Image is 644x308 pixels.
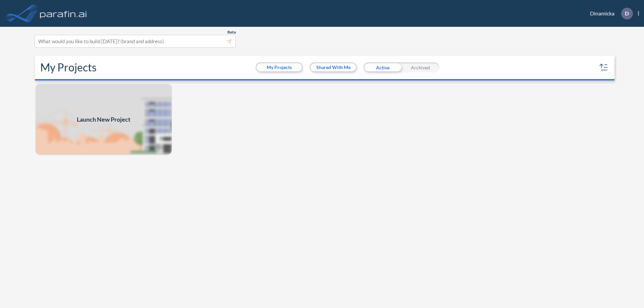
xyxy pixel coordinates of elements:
[77,115,130,124] span: Launch New Project
[625,10,629,16] p: D
[598,62,609,73] button: sort
[311,63,356,71] button: Shared With Me
[39,7,88,20] img: logo
[227,29,236,35] span: Beta
[40,61,97,74] h2: My Projects
[364,62,401,72] div: Active
[401,62,439,72] div: Archived
[257,63,302,71] button: My Projects
[35,83,172,156] a: Launch New Project
[580,8,639,19] div: Dinamicka
[35,83,172,156] img: add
